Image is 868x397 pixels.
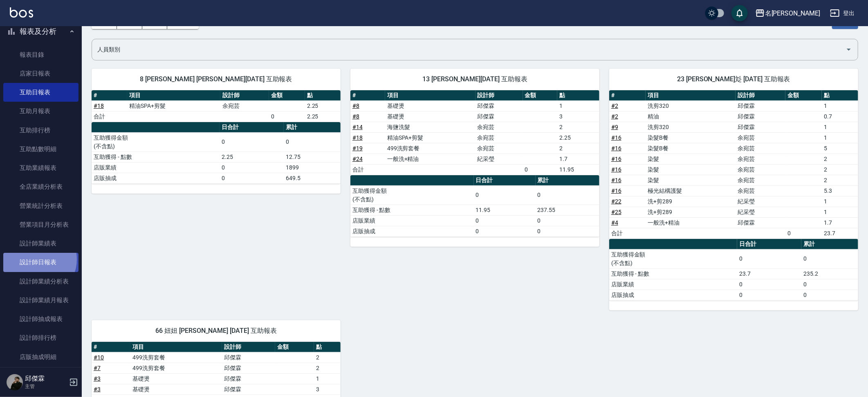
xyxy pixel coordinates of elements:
[130,352,222,363] td: 499洗剪套餐
[646,175,736,185] td: 染髮
[646,217,736,228] td: 一般洗+精油
[523,164,558,175] td: 0
[611,198,621,205] a: #22
[646,143,736,154] td: 染髮B餐
[785,228,822,239] td: 0
[92,90,341,122] table: a dense table
[220,122,284,133] th: 日合計
[94,375,101,382] a: #3
[101,75,331,83] span: 8 [PERSON_NAME] [PERSON_NAME][DATE] 互助報表
[474,226,536,236] td: 0
[557,111,599,122] td: 3
[646,90,736,101] th: 項目
[474,175,536,186] th: 日合計
[611,103,618,109] a: #2
[736,154,785,164] td: 余宛芸
[314,342,341,352] th: 點
[385,90,475,101] th: 項目
[611,134,621,141] a: #16
[101,327,331,335] span: 66 妞妞 [PERSON_NAME] [DATE] 互助報表
[737,268,801,279] td: 23.7
[352,113,359,120] a: #8
[536,205,599,215] td: 237.55
[611,166,621,173] a: #16
[822,164,858,175] td: 2
[92,342,130,352] th: #
[95,42,842,57] input: 人員名稱
[127,90,220,101] th: 項目
[3,177,79,196] a: 全店業績分析表
[92,132,220,152] td: 互助獲得金額 (不含點)
[736,132,785,143] td: 余宛芸
[3,21,79,42] button: 報表及分析
[801,249,858,268] td: 0
[305,100,341,111] td: 2.25
[284,173,341,183] td: 649.5
[350,90,599,175] table: a dense table
[646,196,736,207] td: 洗+剪289
[92,152,220,162] td: 互助獲得 - 點數
[284,122,341,133] th: 累計
[220,132,284,152] td: 0
[352,134,363,141] a: #18
[25,383,67,390] p: 主管
[611,124,618,130] a: #9
[92,122,341,184] table: a dense table
[350,215,474,226] td: 店販業績
[609,268,737,279] td: 互助獲得 - 點數
[92,173,220,183] td: 店販抽成
[609,228,646,239] td: 合計
[3,328,79,347] a: 設計師排行榜
[737,279,801,290] td: 0
[350,226,474,236] td: 店販抽成
[220,100,269,111] td: 余宛芸
[385,100,475,111] td: 基礎燙
[3,64,79,83] a: 店家日報表
[801,239,858,250] th: 累計
[130,363,222,373] td: 499洗剪套餐
[619,75,848,83] span: 23 [PERSON_NAME]彣 [DATE] 互助報表
[822,111,858,122] td: 0.7
[609,279,737,290] td: 店販業績
[3,348,79,366] a: 店販抽成明細
[284,132,341,152] td: 0
[475,90,523,101] th: 設計師
[536,175,599,186] th: 累計
[736,217,785,228] td: 邱傑霖
[646,207,736,217] td: 洗+剪289
[222,373,275,384] td: 邱傑霖
[822,100,858,111] td: 1
[736,196,785,207] td: 紀采瑩
[3,196,79,215] a: 營業統計分析表
[536,215,599,226] td: 0
[385,122,475,132] td: 海鹽洗髮
[314,384,341,395] td: 3
[474,215,536,226] td: 0
[611,219,618,226] a: #4
[822,207,858,217] td: 1
[130,384,222,395] td: 基礎燙
[646,132,736,143] td: 染髮B餐
[222,352,275,363] td: 邱傑霖
[305,111,341,122] td: 2.25
[352,103,359,109] a: #8
[801,268,858,279] td: 235.2
[352,145,363,152] a: #19
[220,162,284,173] td: 0
[220,90,269,101] th: 設計師
[737,290,801,300] td: 0
[646,164,736,175] td: 染髮
[350,175,599,237] table: a dense table
[3,291,79,310] a: 設計師業績月報表
[3,272,79,291] a: 設計師業績分析表
[222,384,275,395] td: 邱傑霖
[127,100,220,111] td: 精油SPA+剪髮
[3,215,79,234] a: 營業項目月分析表
[3,83,79,102] a: 互助日報表
[475,132,523,143] td: 余宛芸
[385,132,475,143] td: 精油SPA+剪髮
[92,111,127,122] td: 合計
[609,90,858,239] table: a dense table
[822,132,858,143] td: 1
[736,143,785,154] td: 余宛芸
